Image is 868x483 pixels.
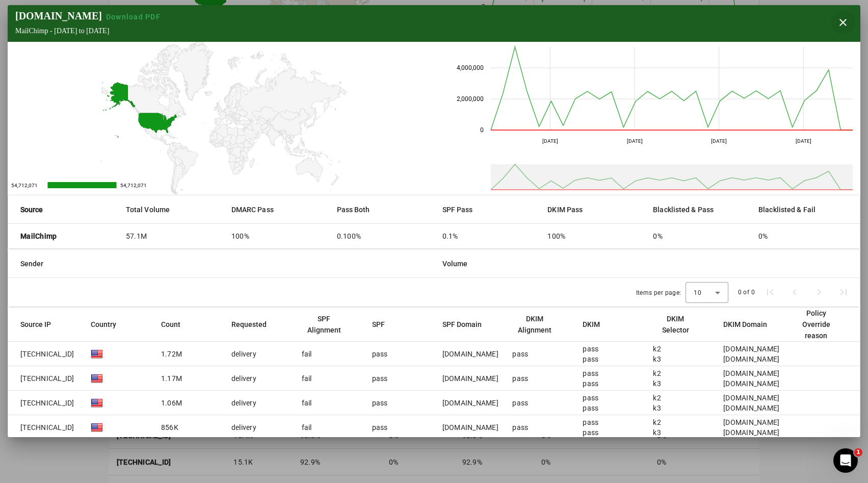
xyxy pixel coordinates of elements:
[653,354,661,364] div: k3
[106,13,161,21] span: Download PDF
[442,319,482,330] div: SPF Domain
[20,373,74,384] span: [TECHNICAL_ID]
[118,224,223,248] mat-cell: 57.1M
[583,368,598,378] div: pass
[302,313,356,336] div: SPF Alignment
[153,415,223,440] mat-cell: 856K
[723,427,779,438] div: [DOMAIN_NAME]
[434,195,540,224] mat-header-cell: SPF Pass
[120,183,147,188] text: 54,712,071
[91,372,103,385] img: blank.gif
[8,249,434,278] mat-header-cell: Sender
[653,344,661,354] div: k2
[645,224,750,248] mat-cell: 0%
[223,342,294,366] mat-cell: delivery
[653,368,661,378] div: k2
[653,427,661,438] div: k3
[583,319,600,330] div: DKIM
[653,378,661,389] div: k3
[723,368,779,378] div: [DOMAIN_NAME]
[223,224,329,248] mat-cell: 100%
[91,319,125,330] div: Country
[480,126,484,134] text: 0
[723,417,779,427] div: [DOMAIN_NAME]
[231,319,267,330] div: Requested
[626,138,642,144] text: [DATE]
[583,319,609,330] div: DKIM
[583,354,598,364] div: pass
[457,95,484,103] text: 2,000,000
[161,319,190,330] div: Count
[583,378,598,389] div: pass
[457,64,484,71] text: 4,000,000
[583,393,598,403] div: pass
[723,344,779,354] div: [DOMAIN_NAME]
[512,313,557,336] div: DKIM Alignment
[153,366,223,391] mat-cell: 1.17M
[653,313,707,336] div: DKIM Selector
[294,342,364,366] mat-cell: fail
[102,12,165,22] button: Download PDF
[833,448,858,473] iframe: Intercom live chat
[20,231,57,241] strong: MailChimp
[294,415,364,440] mat-cell: fail
[372,373,388,384] div: pass
[91,319,116,330] div: Country
[653,393,661,403] div: k2
[153,391,223,415] mat-cell: 1.06M
[20,422,74,433] span: [TECHNICAL_ID]
[20,319,51,330] div: Source IP
[694,289,701,296] span: 10
[20,349,74,359] span: [TECHNICAL_ID]
[8,42,434,195] svg: A chart.
[91,397,103,409] img: blank.gif
[542,138,558,144] text: [DATE]
[294,366,364,391] mat-cell: fail
[15,10,165,22] div: [DOMAIN_NAME]
[223,415,294,440] mat-cell: delivery
[539,195,645,224] mat-header-cell: DKIM Pass
[723,319,776,330] div: DKIM Domain
[20,319,60,330] div: Source IP
[723,354,779,364] div: [DOMAIN_NAME]
[153,342,223,366] mat-cell: 1.72M
[329,224,434,248] mat-cell: 0.100%
[442,373,498,384] div: [DOMAIN_NAME]
[504,366,574,391] mat-cell: pass
[91,421,103,434] img: blank.gif
[20,204,43,215] strong: Source
[329,195,434,224] mat-header-cell: Pass Both
[794,308,848,341] div: Policy Override reason
[372,349,388,359] div: pass
[372,319,385,330] div: SPF
[723,393,779,403] div: [DOMAIN_NAME]
[583,427,598,438] div: pass
[723,378,779,389] div: [DOMAIN_NAME]
[539,224,645,248] mat-cell: 100%
[653,313,698,336] div: DKIM Selector
[504,342,574,366] mat-cell: pass
[20,398,74,408] span: [TECHNICAL_ID]
[512,313,566,336] div: DKIM Alignment
[442,349,498,359] div: [DOMAIN_NAME]
[161,319,180,330] div: Count
[504,391,574,415] mat-cell: pass
[294,391,364,415] mat-cell: fail
[504,415,574,440] mat-cell: pass
[645,195,750,224] mat-header-cell: Blacklisted & Pass
[583,417,598,427] div: pass
[118,195,223,224] mat-header-cell: Total Volume
[231,319,276,330] div: Requested
[750,224,860,248] mat-cell: 0%
[583,403,598,413] div: pass
[434,224,540,248] mat-cell: 0.1%
[302,313,347,336] div: SPF Alignment
[794,308,838,341] div: Policy Override reason
[653,417,661,427] div: k2
[442,398,498,408] div: [DOMAIN_NAME]
[91,348,103,360] img: blank.gif
[750,195,860,224] mat-header-cell: Blacklisted & Fail
[223,391,294,415] mat-cell: delivery
[372,319,394,330] div: SPF
[854,448,862,456] span: 1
